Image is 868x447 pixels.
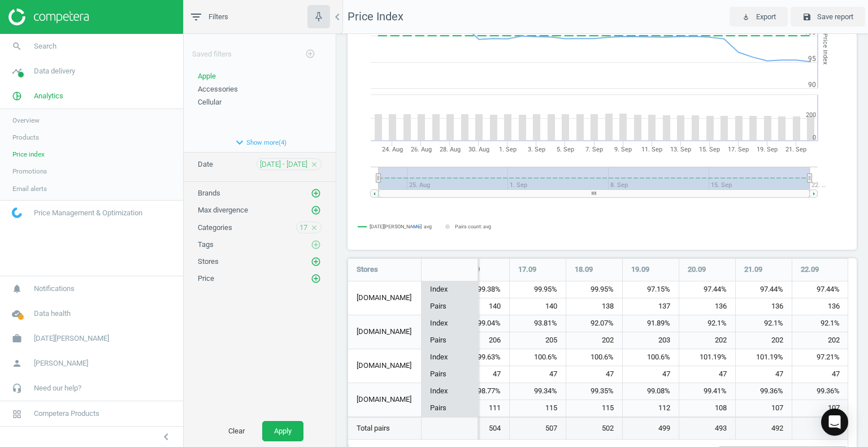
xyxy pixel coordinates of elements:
[299,42,322,66] button: add_circle_outline
[34,333,109,344] span: [DATE][PERSON_NAME]
[623,349,679,366] div: 100.6%
[736,332,792,349] div: 202
[566,383,622,400] div: 99.35%
[792,332,848,349] div: 202
[510,332,566,349] div: 205
[730,7,788,27] button: play_for_work Export
[802,12,811,21] i: save
[468,146,489,153] tspan: 30. Aug
[679,315,735,332] div: 92.1%
[679,281,735,298] div: 97.44%
[756,12,776,22] span: Export
[260,159,307,170] span: [DATE] - [DATE]
[198,206,248,214] span: Max divergence
[310,256,322,267] button: add_circle_outline
[209,12,228,22] span: Filters
[6,377,28,399] i: headset_mic
[736,349,792,366] div: 101.19%
[510,366,566,383] div: 47
[198,240,214,249] span: Tags
[34,41,57,51] span: Search
[811,181,826,189] tspan: 22. …
[411,146,432,153] tspan: 26. Aug
[792,298,848,315] div: 136
[34,208,142,218] span: Price Management & Optimization
[6,60,28,82] i: timeline
[453,332,509,349] div: 206
[310,273,322,284] button: add_circle_outline
[679,298,735,315] div: 136
[453,383,509,400] div: 98.77%
[566,315,622,332] div: 92.07%
[310,160,318,168] i: close
[12,116,40,125] span: Overview
[679,400,735,416] div: 108
[679,366,735,383] div: 47
[528,146,545,153] tspan: 3. Sep
[510,400,566,416] div: 115
[623,298,679,315] div: 137
[792,315,848,332] div: 92.1%
[311,274,321,284] i: add_circle_outline
[566,349,622,366] div: 100.6%
[198,160,213,168] span: Date
[575,423,614,433] span: 502
[12,207,22,218] img: wGWNvw8QSZomAAAAABJRU5ErkJggg==
[34,358,88,368] span: [PERSON_NAME]
[311,240,321,250] i: add_circle_outline
[744,423,783,433] span: 492
[348,315,421,349] div: [DOMAIN_NAME]
[422,366,478,383] div: Pairs
[566,281,622,298] div: 99.95%
[34,284,75,294] span: Notifications
[791,7,865,27] button: save Save report
[348,383,421,416] div: [DOMAIN_NAME]
[728,146,749,153] tspan: 17. Sep
[198,72,216,80] span: Apple
[744,264,762,275] span: 21.09
[821,409,848,436] div: Open Intercom Messenger
[736,383,792,400] div: 99.36%
[198,85,238,93] span: Accessories
[198,98,222,106] span: Cellular
[311,257,321,267] i: add_circle_outline
[806,111,816,119] text: 200
[424,224,432,229] tspan: avg
[518,423,557,433] span: 507
[12,150,45,159] span: Price index
[623,400,679,416] div: 112
[6,303,28,324] i: cloud_done
[198,274,214,283] span: Price
[422,332,478,349] div: Pairs
[670,146,691,153] tspan: 13. Sep
[311,205,321,215] i: add_circle_outline
[6,278,28,300] i: notifications
[792,400,848,416] div: 107
[817,12,853,22] span: Save report
[688,423,727,433] span: 493
[184,34,336,66] div: Saved filters
[453,298,509,315] div: 140
[6,36,28,57] i: search
[566,332,622,349] div: 202
[757,146,778,153] tspan: 19. Sep
[679,332,735,349] div: 202
[518,264,536,275] span: 17.09
[785,146,806,153] tspan: 21. Sep
[453,366,509,383] div: 47
[736,298,792,315] div: 136
[623,315,679,332] div: 91.89%
[198,223,232,232] span: Categories
[422,298,478,315] div: Pairs
[6,328,28,349] i: work
[422,400,478,416] div: Pairs
[440,146,461,153] tspan: 28. Aug
[510,315,566,332] div: 93.81%
[813,134,816,141] text: 0
[808,81,816,89] text: 90
[631,264,649,275] span: 19.09
[233,136,246,149] i: expand_more
[348,349,421,383] div: [DOMAIN_NAME]
[741,12,750,21] i: play_for_work
[736,315,792,332] div: 92.1%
